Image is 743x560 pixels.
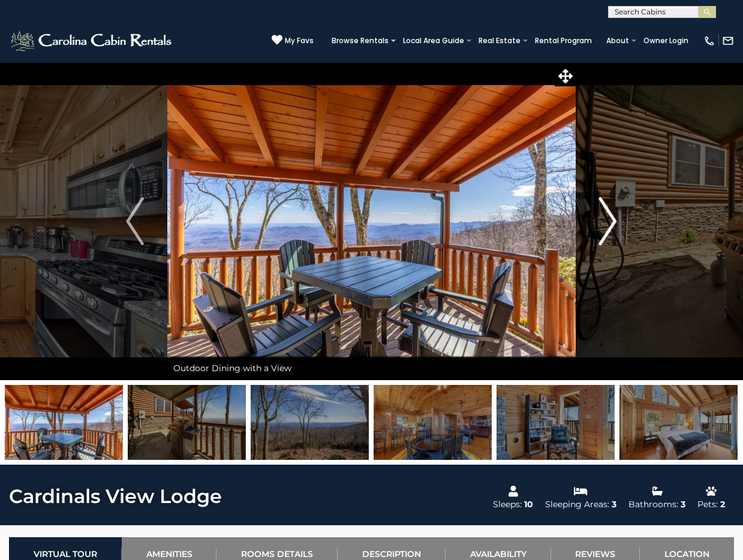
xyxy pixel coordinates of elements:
[374,385,492,460] img: 168241438
[126,197,144,245] img: arrow
[600,32,635,49] a: About
[473,32,527,49] a: Real Estate
[497,385,615,460] img: 168440687
[167,356,576,380] div: Outdoor Dining with a View
[722,35,734,47] img: mail-regular-white.png
[703,35,715,47] img: phone-regular-white.png
[9,29,175,53] img: White-1-2.png
[128,385,246,460] img: 168440685
[326,32,395,49] a: Browse Rentals
[529,32,598,49] a: Rental Program
[103,62,167,380] button: Previous
[599,197,617,245] img: arrow
[251,385,369,460] img: 168241453
[637,32,694,49] a: Owner Login
[397,32,470,49] a: Local Area Guide
[285,35,314,46] span: My Favs
[272,34,314,47] a: My Favs
[5,385,123,460] img: 168241451
[619,385,738,460] img: 168440654
[576,62,640,380] button: Next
